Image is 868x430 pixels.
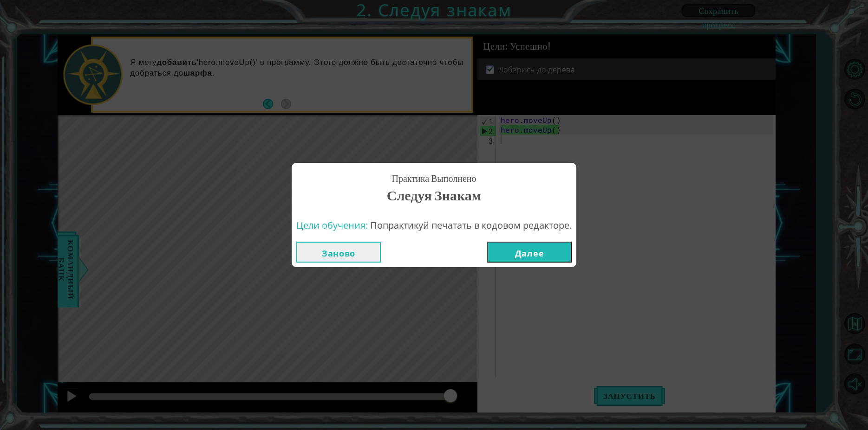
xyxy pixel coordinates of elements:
[392,172,476,186] span: Практика Выполнено
[370,219,572,231] span: Попрактикуй печатать в кодовом редакторе.
[487,242,572,263] button: Далее
[296,219,368,231] span: Цели обучения:
[387,186,481,205] span: Следуя знакам
[296,242,381,263] button: Заново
